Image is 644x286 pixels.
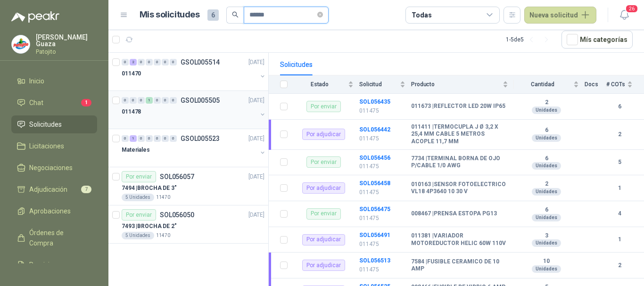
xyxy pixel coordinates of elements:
div: Todas [412,10,431,20]
div: 0 [170,97,177,104]
div: Por adjudicar [302,260,345,271]
div: 1 - 5 de 5 [506,32,554,47]
p: 011475 [359,214,405,223]
div: Unidades [532,239,561,247]
a: Por enviarSOL056050[DATE] 7493 |BROCHA DE 2"5 Unidades11470 [108,205,268,244]
b: 7734 | TERMINAL BORNA DE OJO P/CABLE 1/0 AWG [411,155,508,170]
p: [DATE] [248,211,264,220]
a: SOL056435 [359,98,390,105]
div: Unidades [532,265,561,273]
div: Por enviar [122,171,156,182]
h1: Mis solicitudes [140,8,200,22]
span: Cantidad [514,81,571,88]
a: SOL056513 [359,257,390,264]
b: 008467 | PRENSA ESTOPA PG13 [411,210,497,218]
p: Patojito [36,49,97,55]
span: Estado [293,81,346,88]
span: Chat [29,98,43,108]
b: 1 [606,184,633,193]
a: SOL056458 [359,180,390,187]
b: 011381 | VARIADOR MOTOREDUCTOR HELIC 60W 110V [411,232,508,247]
b: 6 [514,155,579,163]
b: 6 [514,127,579,134]
a: 0 1 0 0 0 0 0 GSOL005523[DATE] Materiales [122,133,266,163]
b: 7584 | FUSIBLE CERAMICO DE 10 AMP [411,258,508,273]
div: Por adjudicar [302,129,345,140]
a: SOL056442 [359,126,390,133]
p: GSOL005505 [181,97,220,104]
span: Remisiones [29,260,64,270]
p: Materiales [122,146,150,155]
b: 6 [606,102,633,111]
span: 26 [625,4,638,13]
p: SOL056057 [160,173,194,180]
a: SOL056475 [359,206,390,212]
a: Solicitudes [11,115,97,133]
div: 2 [130,59,137,65]
div: Unidades [532,106,561,114]
span: Solicitudes [29,119,62,130]
p: 011475 [359,265,405,274]
p: [DATE] [248,96,264,105]
div: 0 [138,97,145,104]
p: GSOL005523 [181,135,220,142]
div: Unidades [532,214,561,221]
span: 1 [81,99,91,106]
a: Negociaciones [11,159,97,177]
span: 7 [81,186,91,193]
p: [DATE] [248,172,264,181]
p: 011475 [359,188,405,197]
div: 0 [162,59,169,65]
div: 0 [122,97,129,104]
div: Por adjudicar [302,182,345,194]
b: 2 [514,99,579,106]
b: 1 [606,235,633,244]
b: 4 [606,209,633,218]
button: 26 [616,7,633,24]
th: Solicitud [359,75,411,94]
span: Negociaciones [29,163,73,173]
b: 2 [606,130,633,139]
a: SOL056456 [359,155,390,161]
div: 0 [154,135,161,142]
div: 5 Unidades [122,232,154,239]
b: 10 [514,258,579,265]
span: Licitaciones [29,141,64,151]
th: Producto [411,75,514,94]
p: 011475 [359,162,405,171]
span: close-circle [317,12,323,17]
b: 010163 | SENSOR FOTOELECTRICO VL18 4P3640 10 30 V [411,181,508,196]
div: Unidades [532,188,561,196]
div: 0 [122,59,129,65]
p: [DATE] [248,58,264,67]
p: SOL056050 [160,212,194,218]
div: 0 [130,97,137,104]
div: Por enviar [306,101,341,112]
b: 011411 | TERMOCUPLA J Ø 3,2 X 25,4 MM CABLE 5 METROS ACOPLE 11,7 MM [411,123,508,146]
div: 0 [170,135,177,142]
div: 0 [146,135,153,142]
img: Logo peakr [11,11,59,23]
span: # COTs [606,81,625,88]
img: Company Logo [12,35,30,53]
div: 0 [122,135,129,142]
button: Nueva solicitud [524,7,596,24]
p: 011475 [359,134,405,143]
p: 11470 [156,232,170,239]
span: Aprobaciones [29,206,71,216]
div: Solicitudes [280,59,313,70]
div: Unidades [532,134,561,142]
p: 7494 | BROCHA DE 3" [122,184,177,193]
a: Licitaciones [11,137,97,155]
a: Remisiones [11,256,97,274]
div: 0 [162,97,169,104]
div: 0 [138,135,145,142]
p: 11470 [156,194,170,201]
span: close-circle [317,10,323,19]
p: 011478 [122,107,141,116]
